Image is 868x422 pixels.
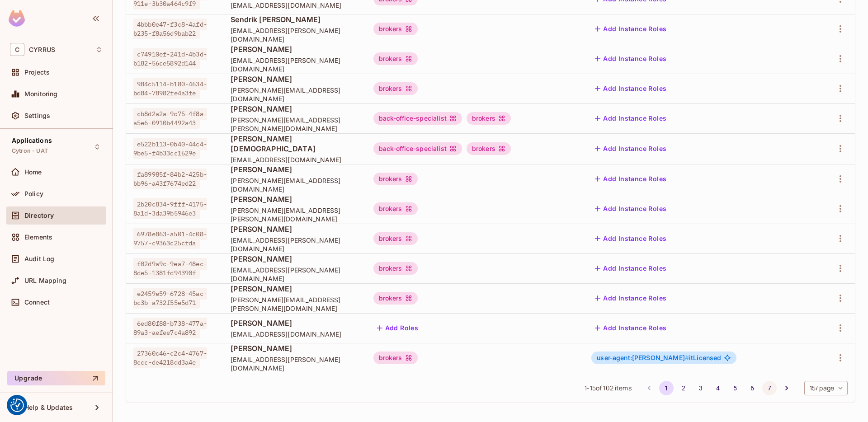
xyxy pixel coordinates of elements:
div: brokers [373,292,418,305]
span: [PERSON_NAME] [231,74,359,84]
div: brokers [373,23,418,35]
button: page 1 [659,381,674,395]
div: brokers [373,82,418,95]
span: [PERSON_NAME] [231,194,359,204]
span: [PERSON_NAME] [231,343,359,353]
button: Add Instance Roles [591,202,670,216]
div: brokers [373,202,418,215]
div: back-office-specialist [373,142,462,155]
div: 15 / page [804,381,848,395]
span: [PERSON_NAME] [231,224,359,234]
img: Revisit consent button [10,399,24,412]
span: Projects [24,69,50,76]
button: Go to page 2 [676,381,691,395]
div: back-office-specialist [373,112,462,125]
span: [EMAIL_ADDRESS][PERSON_NAME][DOMAIN_NAME] [231,266,359,283]
span: Directory [24,212,54,219]
span: URL Mapping [24,277,66,284]
span: [EMAIL_ADDRESS][DOMAIN_NAME] [231,330,359,338]
span: [PERSON_NAME] [231,164,359,174]
button: Go to page 3 [693,381,708,395]
button: Add Roles [373,321,422,335]
div: brokers [373,352,418,364]
span: [PERSON_NAME][EMAIL_ADDRESS][PERSON_NAME][DOMAIN_NAME] [231,206,359,223]
span: [PERSON_NAME][EMAIL_ADDRESS][DOMAIN_NAME] [231,176,359,193]
span: [PERSON_NAME] [231,104,359,114]
span: Home [24,169,42,176]
span: Monitoring [24,90,58,98]
span: fa89985f-84b2-425b-bb96-a43f7674ed22 [133,169,207,189]
button: Go to page 4 [711,381,725,395]
span: [EMAIL_ADDRESS][PERSON_NAME][DOMAIN_NAME] [231,355,359,372]
span: C [10,43,24,56]
span: 984c5114-b180-4634-bd84-78982fe4a3fe [133,78,207,99]
span: [PERSON_NAME][EMAIL_ADDRESS][PERSON_NAME][DOMAIN_NAME] [231,116,359,133]
span: Workspace: CYRRUS [29,46,55,53]
span: [PERSON_NAME] [231,254,359,264]
span: Settings [24,112,50,119]
button: Go to next page [779,381,794,395]
span: user-agent:[PERSON_NAME] [597,354,689,361]
span: [PERSON_NAME][EMAIL_ADDRESS][DOMAIN_NAME] [231,86,359,103]
span: [PERSON_NAME] [231,44,359,54]
div: brokers [373,262,418,275]
nav: pagination navigation [641,381,795,395]
span: Sendrik [PERSON_NAME] [231,14,359,24]
button: Go to page 6 [745,381,759,395]
span: 27360c46-c2c4-4767-8ccc-de4218dd3a4e [133,347,207,368]
div: brokers [373,173,418,185]
span: e2459e59-6728-45ac-bc3b-a732f55e5d71 [133,288,207,309]
button: Add Instance Roles [591,81,670,96]
button: Consent Preferences [10,399,24,412]
span: [EMAIL_ADDRESS][PERSON_NAME][DOMAIN_NAME] [231,236,359,253]
span: Applications [12,137,52,144]
button: Add Instance Roles [591,321,670,335]
span: 2b20c834-9fff-4175-8a1d-3da39b5946e3 [133,198,207,219]
span: Cytron - UAT [12,147,48,155]
button: Add Instance Roles [591,291,670,305]
button: Add Instance Roles [591,141,670,156]
button: Add Instance Roles [591,22,670,36]
span: # [685,354,689,361]
span: Help & Updates [24,404,73,411]
button: Go to page 5 [728,381,742,395]
span: 6978e863-a501-4c08-9757-c9363c25cfda [133,228,207,249]
span: [PERSON_NAME][DEMOGRAPHIC_DATA] [231,134,359,154]
span: Elements [24,234,52,241]
span: f02d9a9c-9ea7-48ec-8de5-1381fd94390f [133,258,207,279]
button: Add Instance Roles [591,52,670,66]
span: [PERSON_NAME][EMAIL_ADDRESS][PERSON_NAME][DOMAIN_NAME] [231,295,359,313]
span: e522b113-0b40-44c4-9be5-f4b33cc1629e [133,138,207,159]
button: Add Instance Roles [591,172,670,186]
button: Add Instance Roles [591,111,670,126]
span: [EMAIL_ADDRESS][PERSON_NAME][DOMAIN_NAME] [231,26,359,43]
div: brokers [467,112,511,125]
span: 4bbb0e47-f3c8-4afd-b235-f8a56d9bab22 [133,19,207,39]
span: [EMAIL_ADDRESS][PERSON_NAME][DOMAIN_NAME] [231,56,359,73]
button: Add Instance Roles [591,261,670,276]
span: 1 - 15 of 102 items [585,383,631,393]
div: brokers [373,52,418,65]
span: Connect [24,299,50,306]
span: Audit Log [24,255,54,263]
span: itLicensed [597,354,721,361]
span: [EMAIL_ADDRESS][DOMAIN_NAME] [231,155,359,164]
span: cb8d2a2a-9c75-4f8a-a5e6-0910b4492a43 [133,108,207,129]
span: [EMAIL_ADDRESS][DOMAIN_NAME] [231,1,359,9]
span: [PERSON_NAME] [231,318,359,328]
button: Add Instance Roles [591,231,670,246]
button: Go to page 7 [762,381,777,395]
span: 6ed80f88-b738-477a-89a3-aefee7c4a892 [133,318,207,338]
button: Upgrade [7,371,105,385]
div: brokers [373,232,418,245]
div: brokers [467,142,511,155]
img: SReyMgAAAABJRU5ErkJggg== [9,10,25,27]
span: Policy [24,190,43,197]
span: c74910ef-241d-4b3d-b182-56ce5892d144 [133,48,207,69]
span: [PERSON_NAME] [231,284,359,294]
